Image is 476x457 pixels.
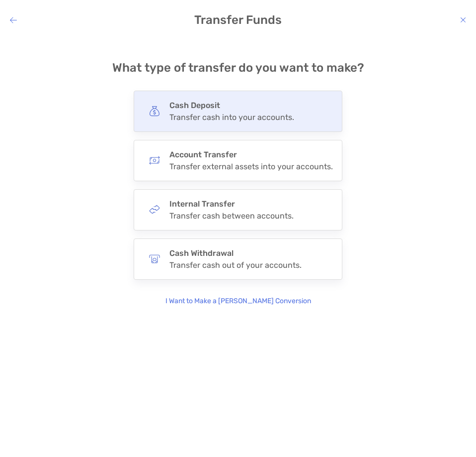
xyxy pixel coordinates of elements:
img: button icon [149,204,160,215]
h4: Cash Deposit [169,101,294,110]
div: Transfer cash into your accounts. [169,113,294,122]
h4: Cash Withdrawal [169,248,302,258]
div: Transfer external assets into your accounts. [169,162,333,171]
h4: Internal Transfer [169,199,294,209]
h4: Account Transfer [169,150,333,159]
h4: What type of transfer do you want to make? [112,61,364,75]
div: Transfer cash out of your accounts. [169,260,302,270]
div: Transfer cash between accounts. [169,211,294,221]
img: button icon [149,253,160,264]
img: button icon [149,155,160,166]
img: button icon [149,106,160,116]
p: I Want to Make a [PERSON_NAME] Conversion [165,296,311,307]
